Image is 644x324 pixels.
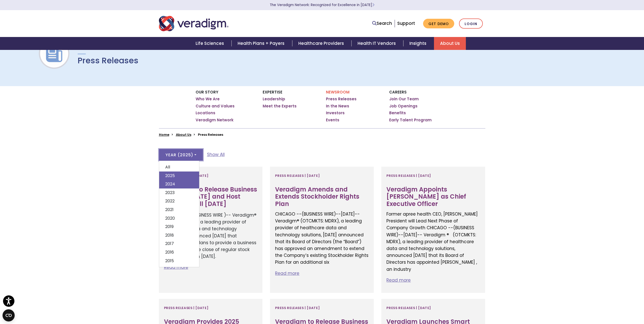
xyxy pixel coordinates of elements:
a: 2019 [159,222,199,231]
a: The Veradigm Network: Recognized for Excellence in [DATE]Learn More [270,3,375,7]
span: Learn More [372,3,375,7]
a: Support [397,20,415,26]
a: Search [372,20,392,27]
h3: Veradigm Appoints [PERSON_NAME] as Chief Executive Officer [386,186,480,208]
a: 2016 [159,248,199,257]
img: Veradigm logo [159,15,228,32]
a: 2015 [159,256,199,265]
a: 2024 [159,180,199,188]
a: Who We Are [196,97,220,102]
iframe: Drift Chat Widget [547,288,638,318]
a: Benefits [389,110,406,116]
span: Press Releases | [DATE] [275,304,320,312]
a: About Us [434,37,466,50]
p: CHICAGO --(BUSINESS WIRE)--[DATE]-- Veradigm® (OTCMKTS: MDRX), a leading provider of healthcare d... [275,211,369,266]
a: Leadership [263,97,285,102]
button: Year (2025) [159,149,203,161]
a: Join Our Team [389,97,419,102]
h1: Press Releases [78,56,138,65]
span: Press Releases | [DATE] [386,304,431,312]
a: About Us [176,132,191,137]
a: Insights [403,37,434,50]
a: Life Sciences [190,37,232,50]
a: Events [326,118,339,123]
a: In the News [326,104,349,109]
button: Open CMP widget [3,309,15,321]
a: Show All [207,151,225,158]
a: Press Releases [326,97,357,102]
a: Locations [196,110,215,116]
a: Health IT Vendors [351,37,403,50]
h3: Veradigm to Release Business Update [DATE] and Host Investor Call [DATE] [164,186,258,208]
a: Login [459,18,483,29]
a: Get Demo [423,19,454,29]
a: Health Plans + Payers [232,37,292,50]
a: Veradigm Network [196,118,234,123]
a: Job Openings [389,104,418,109]
a: 2022 [159,197,199,205]
a: Meet the Experts [263,104,297,109]
a: 2020 [159,214,199,222]
a: Home [159,132,169,137]
a: Culture and Values [196,104,235,109]
span: Press Releases | [DATE] [275,172,320,180]
span: Press Releases | [DATE] [386,172,431,180]
a: Investors [326,110,345,116]
a: 2025 [159,171,199,180]
a: Healthcare Providers [292,37,351,50]
a: All [159,163,199,171]
a: 2023 [159,188,199,197]
span: Press Releases | [DATE] [164,304,209,312]
a: 2021 [159,205,199,214]
p: CHICAGO--( BUSINESS WIRE )-- Veradigm® (OTCEM: MDRX), a leading provider of healthcare data and t... [164,212,258,260]
a: 2017 [159,239,199,248]
a: 2018 [159,231,199,239]
h3: Veradigm Amends and Extends Stockholder Rights Plan [275,186,369,208]
p: Former apree health CEO, [PERSON_NAME] President will Lead Next Phase of Company Growth CHICAGO -... [386,211,480,273]
a: Early Talent Program [389,118,432,123]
